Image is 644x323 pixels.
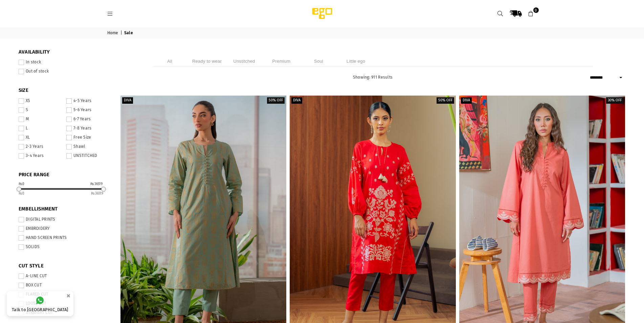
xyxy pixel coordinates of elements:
[66,107,110,113] label: 5-6 Years
[104,11,116,16] a: Menu
[66,144,110,149] label: Shawl
[7,291,73,316] a: Talk to [GEOGRAPHIC_DATA]
[66,117,110,122] label: 6-7 Years
[19,263,110,269] span: CUT STYLE
[302,56,336,67] li: Soul
[107,31,119,36] a: Home
[293,7,351,20] img: Ego
[437,97,454,104] label: 50% off
[19,153,62,159] label: 3-4 Years
[64,290,72,301] button: ×
[291,97,302,104] label: Diva
[66,98,110,104] label: 4-5 Years
[525,7,537,20] a: 0
[91,191,103,196] ins: 36519
[353,75,393,80] span: Showing: 911 Results
[124,31,134,36] span: Sale
[265,56,298,67] li: Premium
[19,274,110,279] label: A-LINE CUT
[267,97,285,104] label: 50% off
[19,117,62,122] label: M
[19,98,62,104] label: XS
[19,235,110,241] label: HAND SCREEN PRINTS
[19,206,110,213] span: EMBELLISHMENT
[90,182,103,186] div: ₨36519
[66,135,110,140] label: Free Size
[533,7,539,13] span: 0
[339,56,373,67] li: Little ego
[19,69,110,74] label: Out of stock
[606,97,623,104] label: 30% off
[19,283,110,288] label: BOX CUT
[19,135,62,140] label: XL
[19,107,62,113] label: S
[19,226,110,231] label: EMBROIDERY
[19,60,110,65] label: In stock
[19,87,110,94] span: SIZE
[19,49,110,56] span: Availability
[461,97,472,104] label: Diva
[19,244,110,250] label: SOLIDS
[102,27,542,39] nav: breadcrumbs
[66,153,110,159] label: UNSTITCHED
[19,144,62,149] label: 2-3 Years
[19,126,62,131] label: L
[19,217,110,222] label: DIGITAL PRINTS
[66,126,110,131] label: 7-8 Years
[153,56,187,67] li: All
[122,97,133,104] label: Diva
[227,56,261,67] li: Unstitched
[19,182,25,186] div: ₨0
[494,7,507,20] a: Search
[190,56,224,67] li: Ready to wear
[19,171,110,178] span: PRICE RANGE
[120,31,123,36] span: |
[19,191,25,196] ins: 0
